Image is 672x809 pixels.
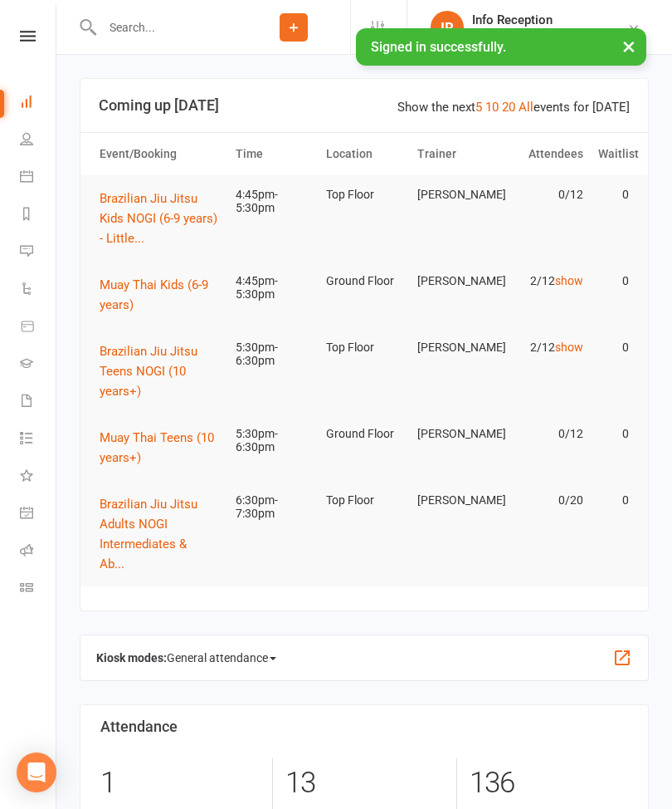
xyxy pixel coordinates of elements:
[475,100,482,115] a: 5
[100,494,221,574] button: Brazilian Jiu Jitsu Adults NOGI Intermediates & Ab...
[410,133,500,175] th: Trainer
[167,645,276,671] span: General attendance
[555,274,583,287] a: show
[228,481,319,533] td: 6:30pm-7:30pm
[371,39,506,55] span: Signed in successfully.
[319,414,409,454] td: Ground Floor
[99,97,630,114] h3: Coming up [DATE]
[20,197,57,234] a: Reports
[20,159,57,197] a: Calendar
[319,262,409,301] td: Ground Floor
[100,718,628,735] h3: Attendance
[92,133,228,175] th: Event/Booking
[228,133,319,175] th: Time
[100,344,197,399] span: Brazilian Jiu Jitsu Teens NOGI (10 years+)
[472,12,627,27] div: Info Reception
[472,27,627,42] div: Equinox Martial Arts Academy
[20,533,57,571] a: Roll call kiosk mode
[96,651,167,664] strong: Kiosk modes:
[410,175,500,214] td: [PERSON_NAME]
[410,262,500,301] td: [PERSON_NAME]
[20,571,57,608] a: Class kiosk mode
[228,328,319,380] td: 5:30pm-6:30pm
[591,414,636,454] td: 0
[500,414,591,454] td: 0/12
[100,497,197,571] span: Brazilian Jiu Jitsu Adults NOGI Intermediates & Ab...
[431,11,464,44] div: IR
[100,191,217,246] span: Brazilian Jiu Jitsu Kids NOGI (6-9 years) - Little...
[100,341,221,401] button: Brazilian Jiu Jitsu Teens NOGI (10 years+)
[500,481,591,520] td: 0/20
[410,414,500,454] td: [PERSON_NAME]
[100,277,208,312] span: Muay Thai Kids (6-9 years)
[485,100,499,115] a: 10
[397,97,630,117] div: Show the next events for [DATE]
[500,175,591,214] td: 0/12
[17,753,56,792] div: Open Intercom Messenger
[519,100,533,115] a: All
[591,262,636,301] td: 0
[20,122,57,159] a: People
[500,328,591,367] td: 2/12
[20,496,57,533] a: General attendance kiosk mode
[500,262,591,301] td: 2/12
[410,481,500,520] td: [PERSON_NAME]
[500,133,591,175] th: Attendees
[591,481,636,520] td: 0
[97,16,237,39] input: Search...
[100,189,221,248] button: Brazilian Jiu Jitsu Kids NOGI (6-9 years) - Little...
[591,175,636,214] td: 0
[470,758,628,808] div: 136
[100,275,221,315] button: Muay Thai Kids (6-9 years)
[555,341,583,354] a: show
[100,758,260,808] div: 1
[591,133,636,175] th: Waitlist
[319,175,409,214] td: Top Floor
[285,758,444,808] div: 13
[100,430,214,465] span: Muay Thai Teens (10 years+)
[20,309,57,346] a: Product Sales
[591,328,636,367] td: 0
[319,481,409,520] td: Top Floor
[100,428,221,468] button: Muay Thai Teens (10 years+)
[319,133,409,175] th: Location
[20,85,57,122] a: Dashboard
[228,414,319,467] td: 5:30pm-6:30pm
[228,175,319,228] td: 4:45pm-5:30pm
[614,28,644,64] button: ×
[228,262,319,314] td: 4:45pm-5:30pm
[410,328,500,367] td: [PERSON_NAME]
[319,328,409,367] td: Top Floor
[502,100,515,115] a: 20
[20,458,57,496] a: What's New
